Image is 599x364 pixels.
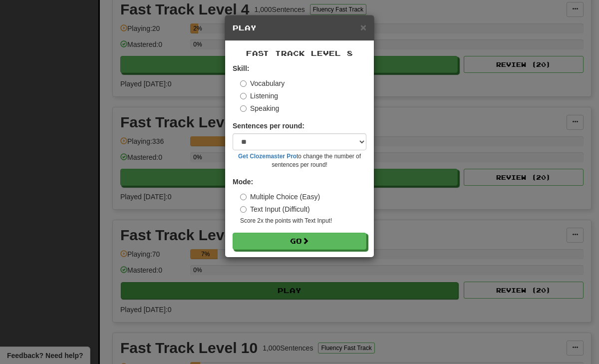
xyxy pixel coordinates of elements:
[240,192,320,202] label: Multiple Choice (Easy)
[240,103,279,113] label: Speaking
[233,178,253,186] strong: Mode:
[240,194,247,200] input: Multiple Choice (Easy)
[233,23,366,33] h5: Play
[233,121,304,131] label: Sentences per round:
[233,152,366,169] small: to change the number of sentences per round!
[240,204,310,214] label: Text Input (Difficult)
[240,206,247,213] input: Text Input (Difficult)
[360,22,366,32] button: Close
[240,105,247,112] input: Speaking
[360,21,366,33] span: ×
[240,78,285,88] label: Vocabulary
[240,91,278,101] label: Listening
[240,80,247,87] input: Vocabulary
[238,153,297,160] a: Get Clozemaster Pro
[233,233,366,250] button: Go
[233,64,249,72] strong: Skill:
[240,217,366,225] small: Score 2x the points with Text Input !
[246,49,353,57] span: Fast Track Level 8
[240,93,247,99] input: Listening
